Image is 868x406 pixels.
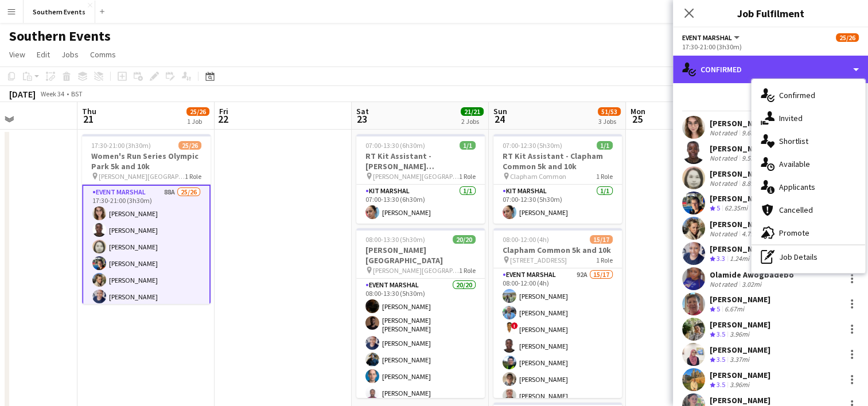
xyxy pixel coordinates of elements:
div: [PERSON_NAME] [710,193,770,204]
span: 25/26 [186,107,209,116]
span: 1/1 [460,141,476,150]
h1: Southern Events [9,28,111,45]
div: Not rated [710,128,739,137]
div: Not rated [710,280,739,288]
div: Available [752,153,865,175]
div: Not rated [710,154,739,162]
div: Olamide Awogbadebo [710,270,794,280]
span: 5 [717,304,720,313]
div: 6.67mi [722,304,746,314]
span: 1 Role [185,172,201,181]
h3: [PERSON_NAME][GEOGRAPHIC_DATA] [356,245,485,266]
div: 3.02mi [739,280,764,288]
app-card-role: Kit Marshal1/107:00-12:30 (5h30m)[PERSON_NAME] [493,185,622,224]
span: 08:00-13:30 (5h30m) [365,235,425,244]
span: 07:00-12:30 (5h30m) [503,141,562,150]
span: 1/1 [597,141,613,150]
span: 3.5 [717,330,725,338]
span: 24 [492,112,507,126]
div: 3.96mi [727,380,752,390]
span: Clapham Common [510,172,566,181]
div: Not rated [710,229,739,238]
h3: Women's Run Series Olympic Park 5k and 10k [82,151,211,171]
div: 3 Jobs [598,117,620,126]
span: Week 34 [38,89,67,98]
span: Jobs [61,49,79,60]
span: Fri [219,106,228,116]
a: Comms [85,47,120,62]
div: [PERSON_NAME] [710,143,770,154]
h3: RT Kit Assistant - Clapham Common 5k and 10k [493,151,622,171]
span: 3.3 [717,254,725,263]
span: Mon [630,106,645,116]
div: [PERSON_NAME] [710,169,770,179]
span: 20/20 [453,235,476,244]
div: 62.35mi [722,204,750,213]
span: 51/53 [598,107,621,116]
div: 17:30-21:00 (3h30m) [682,42,859,51]
div: [PERSON_NAME] [710,244,770,254]
span: 08:00-12:00 (4h) [503,235,549,244]
span: 07:00-13:30 (6h30m) [365,141,425,150]
span: 1 Role [459,172,476,181]
span: View [9,49,25,60]
app-job-card: 07:00-13:30 (6h30m)1/1RT Kit Assistant - [PERSON_NAME][GEOGRAPHIC_DATA] [GEOGRAPHIC_DATA] [PERSON... [356,134,485,224]
span: 22 [217,112,228,126]
a: View [5,47,30,62]
div: [PERSON_NAME] [710,219,770,229]
button: Southern Events [24,1,95,23]
div: 08:00-13:30 (5h30m)20/20[PERSON_NAME][GEOGRAPHIC_DATA] [PERSON_NAME][GEOGRAPHIC_DATA]1 RoleEvent ... [356,228,485,398]
div: [PERSON_NAME] [710,370,770,380]
span: Sun [493,106,507,116]
span: 1 Role [459,266,476,275]
app-job-card: 07:00-12:30 (5h30m)1/1RT Kit Assistant - Clapham Common 5k and 10k Clapham Common1 RoleKit Marsha... [493,134,622,224]
div: 9.52mi [739,154,764,162]
div: 9.68mi [739,128,764,137]
span: [PERSON_NAME][GEOGRAPHIC_DATA] [373,172,459,181]
span: 5 [717,204,720,212]
span: 23 [355,112,369,126]
span: [PERSON_NAME][GEOGRAPHIC_DATA] [373,266,459,275]
div: [PERSON_NAME] [710,294,770,304]
div: Promote [752,221,865,244]
span: Thu [82,106,96,116]
div: 3.37mi [727,355,752,365]
div: 1 Job [187,117,209,126]
span: ! [511,322,518,329]
app-job-card: 17:30-21:00 (3h30m)25/26Women's Run Series Olympic Park 5k and 10k [PERSON_NAME][GEOGRAPHIC_DATA]... [82,134,211,304]
h3: Job Fulfilment [673,6,868,21]
div: [DATE] [9,88,36,100]
span: 17:30-21:00 (3h30m) [91,141,151,150]
div: [PERSON_NAME] [710,319,770,330]
a: Jobs [57,47,83,62]
span: Event Marshal [682,33,732,42]
span: Edit [37,49,50,60]
div: [PERSON_NAME] [710,345,770,355]
h3: Clapham Common 5k and 10k [493,245,622,255]
span: 1 Role [596,256,613,264]
span: 3.5 [717,355,725,364]
div: [PERSON_NAME] [710,118,770,128]
div: 08:00-12:00 (4h)15/17Clapham Common 5k and 10k [STREET_ADDRESS]1 RoleEvent Marshal92A15/1708:00-1... [493,228,622,398]
span: 21/21 [461,107,484,116]
div: 1.24mi [727,254,752,264]
div: Confirmed [673,56,868,83]
span: 21 [80,112,96,126]
div: Cancelled [752,198,865,221]
div: Shortlist [752,130,865,153]
span: 25 [629,112,645,126]
span: 3.5 [717,380,725,389]
span: Comms [90,49,116,60]
div: Not rated [710,179,739,188]
div: Job Details [752,245,865,268]
div: 8.85mi [739,179,764,188]
div: [PERSON_NAME] [710,395,780,405]
h3: RT Kit Assistant - [PERSON_NAME][GEOGRAPHIC_DATA] [GEOGRAPHIC_DATA] [356,151,485,171]
span: [STREET_ADDRESS] [510,256,567,264]
div: Confirmed [752,84,865,107]
button: Event Marshal [682,33,741,42]
a: Edit [32,47,55,62]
